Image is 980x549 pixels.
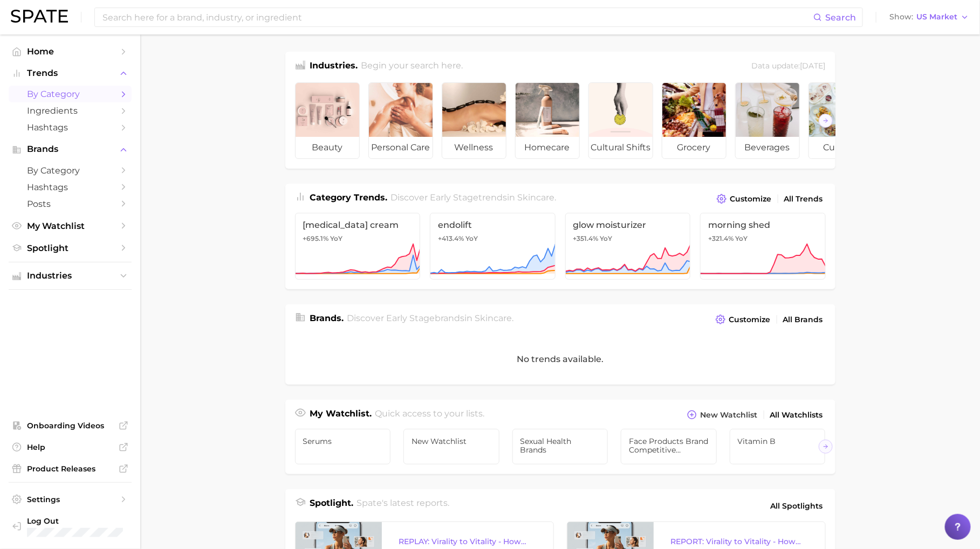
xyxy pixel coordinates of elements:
h1: Spotlight. [310,497,354,515]
span: Settings [27,495,113,504]
span: serums [303,437,383,446]
span: My Watchlist [27,221,113,231]
a: Log out. Currently logged in with e-mail hannah@spate.nyc. [9,513,132,541]
span: +695.1% [303,234,329,242]
span: homecare [516,137,579,158]
span: Show [889,14,913,20]
span: Ingredients [27,106,113,116]
span: personal care [369,137,433,158]
span: Hashtags [27,122,113,133]
span: YoY [735,234,748,243]
a: homecare [515,82,580,159]
a: serums [295,429,391,464]
a: beverages [735,82,800,159]
h2: Begin your search here. [361,59,463,74]
a: glow moisturizer+351.4% YoY [565,213,691,280]
a: Posts [9,196,132,212]
span: Home [27,46,113,57]
span: Search [825,12,856,23]
a: My Watchlist [9,218,132,234]
span: US Market [916,14,957,20]
a: wellness [442,82,506,159]
a: Settings [9,491,132,508]
span: Onboarding Videos [27,421,113,430]
div: Data update: [DATE] [752,59,826,74]
a: Face products Brand Competitive Analysis [621,429,717,464]
span: Vitamin B [738,437,818,446]
span: by Category [27,89,113,99]
a: All Brands [780,312,826,327]
span: Customize [730,194,772,204]
button: ShowUS Market [887,10,972,24]
span: Brands . [310,313,344,323]
span: YoY [331,234,343,243]
span: New Watchlist [412,437,491,446]
div: No trends available. [285,333,835,385]
a: Vitamin B [730,429,826,464]
span: Industries [27,271,113,281]
span: +351.4% [573,234,599,242]
span: wellness [442,137,506,158]
span: Face products Brand Competitive Analysis [629,437,709,454]
button: Customize [714,191,774,206]
a: Product Releases [9,461,132,477]
span: glow moisturizer [573,220,683,230]
img: SPATE [11,10,68,23]
span: Hashtags [27,182,113,192]
span: endolift [438,220,547,230]
span: All Brands [783,315,823,324]
div: REPLAY: Virality to Vitality - How TikTok is Driving Wellness Discovery [399,535,536,548]
span: skincare [475,313,512,323]
span: +413.4% [438,234,464,242]
button: Scroll Right [819,114,833,128]
span: Spotlight [27,243,113,253]
button: Brands [9,141,132,157]
a: Ingredients [9,102,132,119]
a: All Trends [782,192,826,206]
a: endolift+413.4% YoY [430,213,556,280]
button: Scroll Right [819,440,833,454]
button: Industries [9,268,132,284]
span: Log Out [27,516,123,526]
span: Discover Early Stage brands in . [347,313,513,323]
a: personal care [368,82,433,159]
a: culinary [808,82,873,159]
span: +321.4% [708,234,734,242]
a: sexual health brands [512,429,608,464]
a: cultural shifts [588,82,653,159]
span: YoY [600,234,613,243]
span: beauty [296,137,359,158]
input: Search here for a brand, industry, or ingredient [101,8,813,26]
span: All Trends [784,194,823,204]
a: Help [9,439,132,455]
h1: Industries. [310,59,358,74]
a: beauty [295,82,360,159]
h1: My Watchlist. [310,407,372,422]
a: grocery [662,82,727,159]
a: by Category [9,86,132,102]
span: All Spotlights [771,499,823,512]
span: Trends [27,68,113,78]
a: Spotlight [9,240,132,256]
span: skincare [517,192,554,203]
a: All Spotlights [768,497,826,515]
span: sexual health brands [520,437,600,454]
a: Hashtags [9,119,132,136]
a: by Category [9,162,132,179]
span: morning shed [708,220,818,230]
h2: Quick access to your lists. [375,407,484,422]
span: All Watchlists [770,411,823,420]
span: [MEDICAL_DATA] cream [303,220,413,230]
a: morning shed+321.4% YoY [700,213,826,280]
span: cultural shifts [589,137,653,158]
a: New Watchlist [403,429,499,464]
button: New Watchlist [684,407,760,422]
span: Product Releases [27,464,113,474]
a: Home [9,43,132,60]
span: by Category [27,165,113,176]
button: Trends [9,65,132,81]
span: Posts [27,199,113,209]
span: New Watchlist [701,411,758,420]
button: Customize [713,312,773,327]
span: Help [27,442,113,452]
